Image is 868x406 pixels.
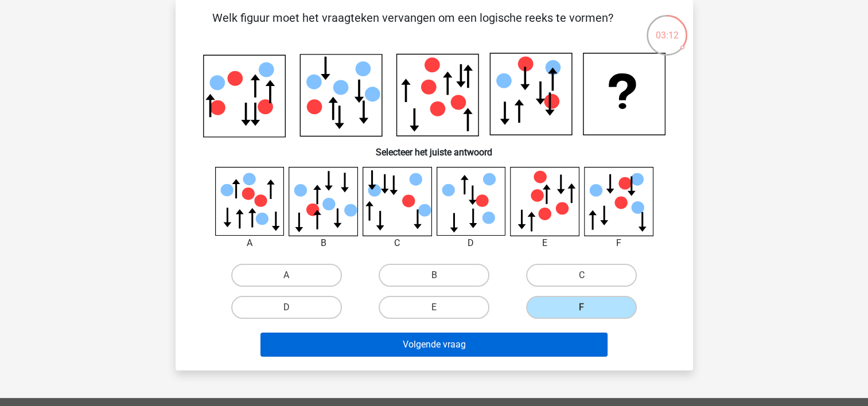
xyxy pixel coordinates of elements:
[645,14,688,42] div: 03:12
[194,138,675,158] h6: Selecteer het juiste antwoord
[260,333,608,357] button: Volgende vraag
[231,264,342,287] label: A
[379,296,489,319] label: E
[526,296,637,319] label: F
[207,236,293,250] div: A
[194,9,632,44] p: Welk figuur moet het vraagteken vervangen om een logische reeks te vormen?
[280,236,367,250] div: B
[379,264,489,287] label: B
[354,236,441,250] div: C
[428,236,515,250] div: D
[526,264,637,287] label: C
[575,236,662,250] div: F
[231,296,342,319] label: D
[501,236,588,250] div: E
